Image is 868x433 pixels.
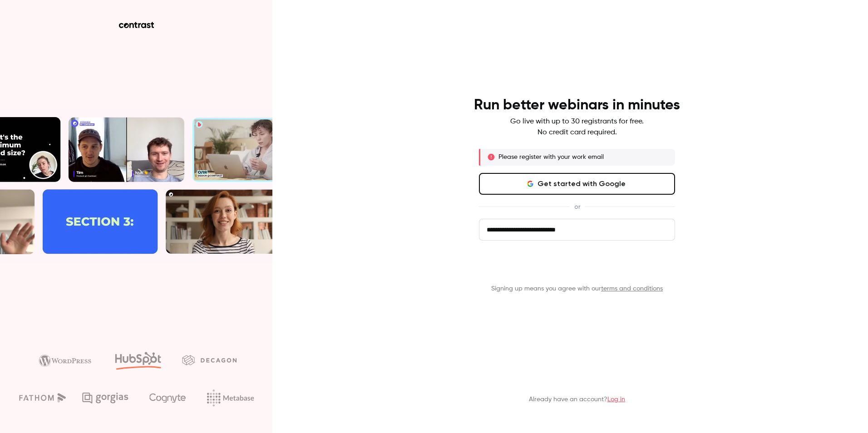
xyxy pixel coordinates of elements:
button: Get started [479,255,675,277]
p: Go live with up to 30 registrants for free. No credit card required. [510,116,644,138]
p: Already have an account? [529,395,625,404]
span: or [570,202,585,212]
p: Signing up means you agree with our [479,284,675,293]
img: decagon [182,355,237,365]
p: Please register with your work email [498,153,604,162]
h4: Run better webinars in minutes [474,96,680,114]
button: Get started with Google [479,173,675,195]
a: Log in [607,396,625,403]
a: terms and conditions [601,285,663,292]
